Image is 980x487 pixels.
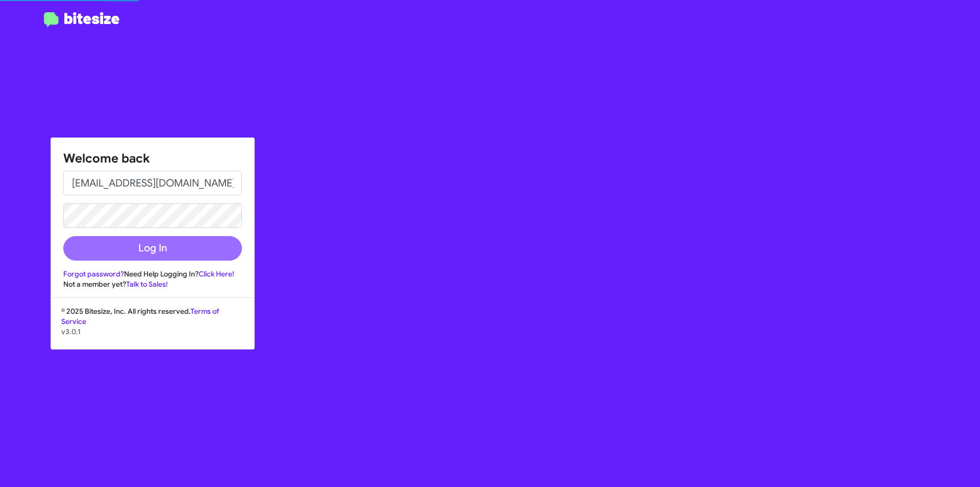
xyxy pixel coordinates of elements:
div: © 2025 Bitesize, Inc. All rights reserved. [51,306,254,349]
a: Click Here! [199,269,234,279]
a: Forgot password? [63,269,124,279]
button: Log In [63,236,242,261]
h1: Welcome back [63,150,242,167]
a: Talk to Sales! [126,280,168,289]
div: Need Help Logging In? [63,269,242,279]
p: v3.0.1 [61,327,244,337]
div: Not a member yet? [63,279,242,289]
input: Email address [63,171,242,195]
